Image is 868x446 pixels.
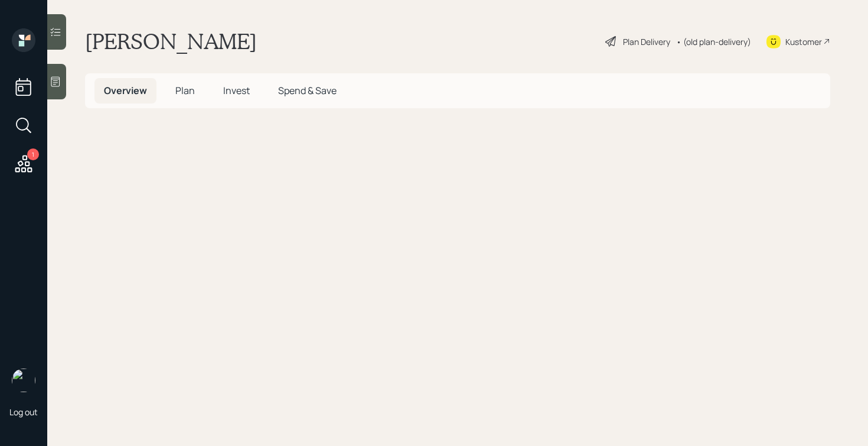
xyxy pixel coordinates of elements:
[676,35,751,48] div: • (old plan-delivery)
[278,84,337,97] span: Spend & Save
[785,35,822,48] div: Kustomer
[12,369,35,392] img: robby-grisanti-headshot.png
[9,406,38,418] div: Log out
[104,84,147,97] span: Overview
[223,84,250,97] span: Invest
[85,28,257,54] h1: [PERSON_NAME]
[175,84,195,97] span: Plan
[27,148,39,160] div: 1
[623,35,670,48] div: Plan Delivery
